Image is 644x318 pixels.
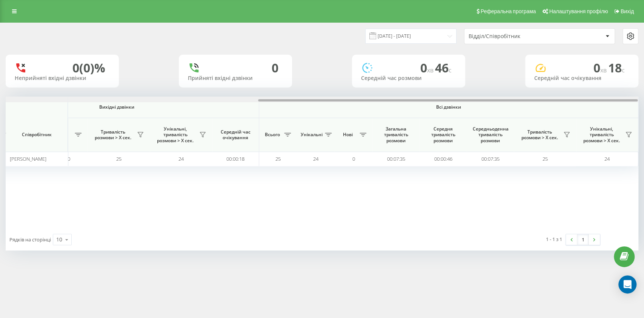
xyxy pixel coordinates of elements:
[549,8,608,14] span: Налаштування профілю
[12,132,61,138] span: Співробітник
[301,132,323,138] span: Унікальні
[372,152,420,166] td: 00:07:35
[218,129,253,141] span: Середній час очікування
[56,236,62,243] div: 10
[435,60,452,76] span: 46
[188,75,283,81] div: Прийняті вхідні дзвінки
[178,155,184,162] span: 24
[580,126,623,144] span: Унікальні, тривалість розмови > Х сек.
[378,126,414,144] span: Загальна тривалість розмови
[600,66,608,74] span: хв
[313,155,318,162] span: 24
[10,155,46,162] span: [PERSON_NAME]
[281,104,616,110] span: Всі дзвінки
[116,155,121,162] span: 25
[420,60,435,76] span: 0
[263,132,282,138] span: Всього
[577,234,589,245] a: 1
[449,66,452,74] span: c
[604,155,610,162] span: 24
[427,66,435,74] span: хв
[608,60,625,76] span: 18
[425,126,461,144] span: Середня тривалість розмови
[543,155,548,162] span: 25
[275,155,281,162] span: 25
[212,152,259,166] td: 00:00:18
[593,60,608,76] span: 0
[420,152,467,166] td: 00:00:46
[361,75,456,81] div: Середній час розмови
[15,75,110,81] div: Неприйняті вхідні дзвінки
[481,8,536,14] span: Реферальна програма
[622,66,625,74] span: c
[9,236,51,243] span: Рядків на сторінці
[154,126,197,144] span: Унікальні, тривалість розмови > Х сек.
[621,8,634,14] span: Вихід
[469,33,559,40] div: Відділ/Співробітник
[72,61,105,75] div: 0 (0)%
[618,275,636,293] div: Open Intercom Messenger
[518,129,561,141] span: Тривалість розмови > Х сек.
[472,126,508,144] span: Середньоденна тривалість розмови
[338,132,357,138] span: Нові
[467,152,514,166] td: 00:07:35
[91,129,135,141] span: Тривалість розмови > Х сек.
[534,75,629,81] div: Середній час очікування
[272,61,278,75] div: 0
[352,155,355,162] span: 0
[546,235,562,243] div: 1 - 1 з 1
[68,155,70,162] span: 0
